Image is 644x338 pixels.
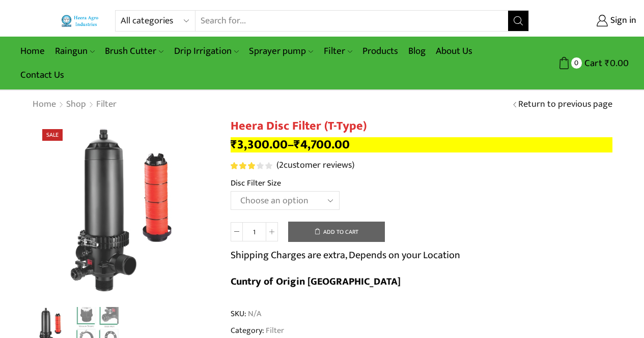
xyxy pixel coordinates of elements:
[508,11,528,31] button: Search button
[50,39,100,63] a: Raingun
[96,98,117,111] a: Filter
[276,159,354,172] a: (2customer reviews)
[246,308,261,320] span: N/A
[431,39,478,63] a: About Us
[571,57,582,68] span: 0
[582,56,602,70] span: Cart
[403,39,431,63] a: Blog
[605,55,610,71] span: ₹
[231,177,281,189] label: Disc Filter Size
[231,137,612,152] p: –
[244,39,318,63] a: Sprayer pump
[32,119,215,302] div: 1 / 2
[264,324,284,337] a: Filter
[231,273,401,290] b: Cuntry of Origin [GEOGRAPHIC_DATA]
[319,39,357,63] a: Filter
[32,98,117,111] nav: Breadcrumb
[231,162,274,169] span: 2
[231,308,612,320] span: SKU:
[518,98,612,111] a: Return to previous page
[231,247,460,263] p: Shipping Charges are extra, Depends on your Location
[608,14,636,27] span: Sign in
[231,325,284,336] span: Category:
[100,39,169,63] a: Brush Cutter
[231,119,612,134] h1: Heera Disc Filter (T-Type)
[231,162,256,169] span: Rated out of 5 based on customer ratings
[294,134,300,155] span: ₹
[539,54,629,73] a: 0 Cart ₹0.00
[231,134,288,155] bdi: 3,300.00
[357,39,403,63] a: Products
[32,98,57,111] a: Home
[42,129,63,141] span: Sale
[544,12,636,30] a: Sign in
[279,158,284,173] span: 2
[294,134,350,155] bdi: 4,700.00
[231,134,237,155] span: ₹
[605,55,629,71] bdi: 0.00
[243,222,266,241] input: Product quantity
[169,39,244,63] a: Drip Irrigation
[15,39,50,63] a: Home
[231,162,272,169] div: Rated 3.00 out of 5
[288,222,385,242] button: Add to cart
[66,98,87,111] a: Shop
[195,11,508,31] input: Search for...
[15,63,69,87] a: Contact Us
